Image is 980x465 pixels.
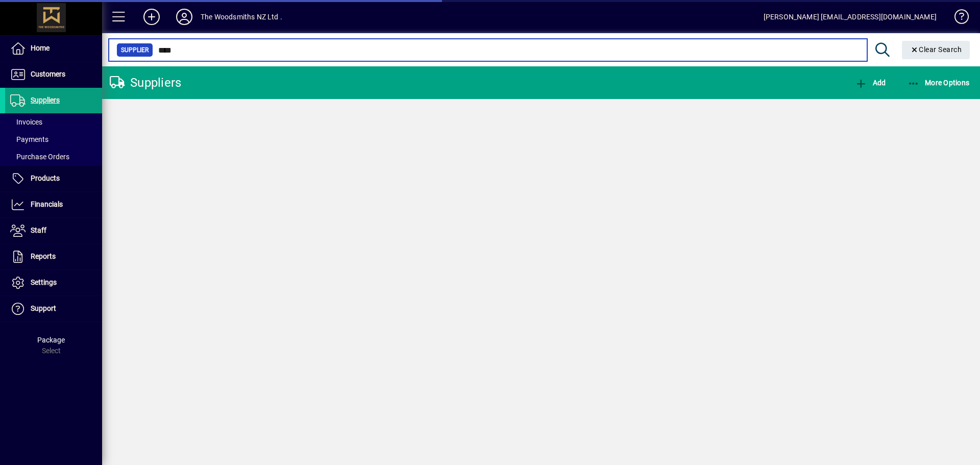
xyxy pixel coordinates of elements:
[31,174,60,182] span: Products
[10,118,42,126] span: Invoices
[947,2,967,35] a: Knowledge Base
[31,278,57,286] span: Settings
[905,74,972,92] button: More Options
[31,252,56,260] span: Reports
[31,304,56,312] span: Support
[764,9,937,25] div: [PERSON_NAME] [EMAIL_ADDRESS][DOMAIN_NAME]
[31,44,50,52] span: Home
[5,192,102,217] a: Financials
[5,270,102,296] a: Settings
[852,74,888,92] button: Add
[168,8,201,26] button: Profile
[10,153,69,161] span: Purchase Orders
[31,200,63,208] span: Financials
[5,218,102,243] a: Staff
[37,336,65,344] span: Package
[5,62,102,87] a: Customers
[201,9,282,25] div: The Woodsmiths NZ Ltd .
[135,8,168,26] button: Add
[5,296,102,322] a: Support
[31,226,46,234] span: Staff
[5,36,102,61] a: Home
[5,166,102,191] a: Products
[31,96,60,104] span: Suppliers
[855,79,886,87] span: Add
[5,148,102,165] a: Purchase Orders
[10,135,48,143] span: Payments
[110,75,181,91] div: Suppliers
[121,45,149,55] span: Supplier
[31,70,65,78] span: Customers
[902,41,970,59] button: Clear
[5,113,102,131] a: Invoices
[908,79,970,87] span: More Options
[5,131,102,148] a: Payments
[5,244,102,270] a: Reports
[910,45,962,54] span: Clear Search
